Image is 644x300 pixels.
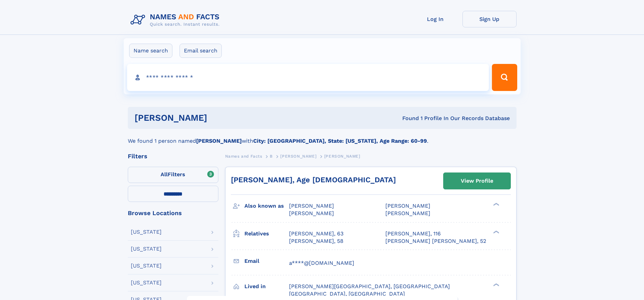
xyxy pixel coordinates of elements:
[270,154,273,159] span: B
[244,200,289,212] h3: Also known as
[289,203,334,209] span: [PERSON_NAME]
[280,154,316,159] span: [PERSON_NAME]
[385,230,441,237] a: [PERSON_NAME], 116
[180,44,222,58] label: Email search
[461,173,493,189] div: View Profile
[462,11,517,27] a: Sign Up
[244,228,289,239] h3: Relatives
[244,255,289,267] h3: Email
[492,202,500,207] div: ❯
[127,64,489,91] input: search input
[131,263,162,269] div: [US_STATE]
[225,152,262,160] a: Names and Facts
[131,280,162,285] div: [US_STATE]
[128,153,218,159] div: Filters
[131,246,162,252] div: [US_STATE]
[289,237,343,245] a: [PERSON_NAME], 58
[492,230,500,234] div: ❯
[492,282,500,287] div: ❯
[128,210,218,216] div: Browse Locations
[385,203,430,209] span: [PERSON_NAME]
[253,138,427,144] b: City: [GEOGRAPHIC_DATA], State: [US_STATE], Age Range: 60-99
[492,64,517,91] button: Search Button
[231,176,396,184] a: [PERSON_NAME], Age [DEMOGRAPHIC_DATA]
[408,11,462,27] a: Log In
[128,11,225,29] img: Logo Names and Facts
[385,210,430,216] span: [PERSON_NAME]
[289,291,405,297] span: [GEOGRAPHIC_DATA], [GEOGRAPHIC_DATA]
[305,115,510,122] div: Found 1 Profile In Our Records Database
[196,138,242,144] b: [PERSON_NAME]
[289,283,450,290] span: [PERSON_NAME][GEOGRAPHIC_DATA], [GEOGRAPHIC_DATA]
[135,114,305,122] h1: [PERSON_NAME]
[444,173,510,189] a: View Profile
[129,44,172,58] label: Name search
[289,230,343,237] a: [PERSON_NAME], 63
[280,152,316,160] a: [PERSON_NAME]
[385,237,486,245] a: [PERSON_NAME] [PERSON_NAME], 52
[289,210,334,216] span: [PERSON_NAME]
[244,281,289,292] h3: Lived in
[128,129,517,145] div: We found 1 person named with .
[131,229,162,235] div: [US_STATE]
[128,167,218,183] label: Filters
[324,154,360,159] span: [PERSON_NAME]
[270,152,273,160] a: B
[161,171,168,178] span: All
